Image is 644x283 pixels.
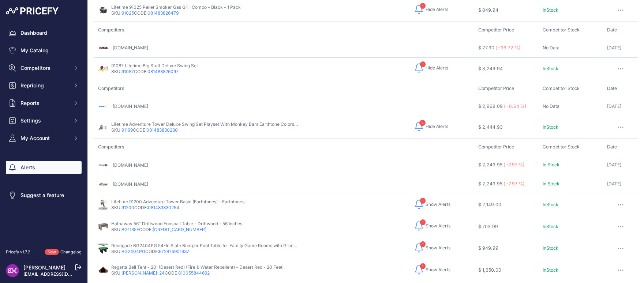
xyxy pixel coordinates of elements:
span: InStock [543,124,558,130]
a: [DOMAIN_NAME] [113,162,148,168]
button: Settings [6,114,82,127]
a: [PERSON_NAME]-24 [121,270,165,276]
img: kitsuperstore.com.png [98,179,108,189]
td: $ 949.99 [474,238,538,260]
a: [CREDIT_CARD_NUMBER] [153,227,206,232]
span: [DATE] [607,103,621,109]
span: Repricing [20,82,68,89]
button: 1 Hide Alerts [414,4,448,15]
a: Changelog [60,249,82,254]
td: Competitors [94,80,474,97]
button: Competitors [6,61,82,75]
a: 91087 [121,69,134,74]
span: No Data [543,103,559,109]
p: SKU: CODE: [111,227,242,233]
td: $ 3,249.94 [474,58,538,80]
span: 1 [420,263,426,269]
span: [DATE] [607,45,621,50]
a: 081483830254 [148,205,179,210]
p: 91087 Lifetime Big Stuff Deluxe Swing Set [111,63,198,69]
img: walmart.com.png [98,101,108,112]
span: In Stock [543,181,559,186]
a: [DOMAIN_NAME] [113,103,148,109]
p: Hathaway 56" Driftwood Foosball Table - Driftwood - 56 Inches [111,221,242,227]
span: [DATE] [607,162,621,167]
td: $ 2,149.00 [474,194,538,216]
span: Competitors [20,64,68,72]
p: SKU: CODE: [111,249,299,254]
a: [DOMAIN_NAME] [113,181,148,187]
p: SKU: CODE: [111,270,282,276]
p: Lifetime 91025 Pellet Smoker Gas Grill Combo - Black - 1 Pack [111,4,241,10]
td: Competitors [94,21,474,38]
p: SKU: CODE: [111,69,198,75]
td: Date [603,80,638,97]
span: Hide Alerts [426,124,448,129]
span: 1 [420,241,426,247]
a: [PERSON_NAME] [23,264,65,271]
a: 91025 [121,10,134,16]
a: 91199 [121,127,133,133]
a: [DOMAIN_NAME] [113,45,148,50]
a: 081483826097 [147,69,179,74]
span: Show Alerts [426,245,450,251]
a: BG2404PG [121,249,145,254]
p: Regatta Bell Tent - 20' (Desert Red) (Fire & Water Repellent) - Desert Red - 20 Feet [111,264,282,270]
span: InStock [543,267,558,273]
button: 2 Hide Alerts [414,121,448,132]
button: 1 Hide Alerts [414,62,448,74]
span: Show Alerts [426,267,450,273]
td: $ 703.99 [474,216,538,238]
td: Competitor Stock [538,139,603,156]
span: ( -7.97 %) [503,181,525,186]
span: In Stock [543,162,559,167]
p: Lifetime Adventure Tower Deluxe Swing Set Playset With Monkey Bars Earthtone Colors 91199 - Earth... [111,121,299,127]
td: Competitor Price [474,80,538,97]
span: InStock [543,224,558,229]
span: Hide Alerts [426,7,448,12]
span: Show Alerts [426,201,450,207]
a: 810055844692 [178,270,210,276]
span: InStock [543,66,558,71]
td: Competitor Stock [538,80,603,97]
span: Show Alerts [426,223,450,229]
span: $ 27.90 [478,45,494,50]
span: ( -96.72 %) [495,45,521,50]
a: 672875901937 [159,249,189,254]
span: InStock [543,7,558,13]
td: $ 2,444.93 [474,116,538,139]
span: No Data [543,45,559,50]
td: Competitor Price [474,21,538,38]
span: $ 2,969.09 [478,103,503,109]
span: ( -8.64 %) [504,103,527,109]
p: SKU: CODE: [111,127,299,133]
td: $ 1,650.00 [474,260,538,282]
a: Suggest a feature [6,189,82,202]
button: My Account [6,132,82,145]
td: Competitor Price [474,139,538,156]
img: shedsforlessdirect.com.png [98,160,108,170]
span: Hide Alerts [426,65,448,71]
span: 1 [420,3,426,9]
a: 081483826479 [147,10,179,16]
button: 1 Show Alerts [414,242,450,254]
span: New [45,249,59,255]
a: 081483830230 [146,127,178,133]
div: Pricefy v1.7.2 [6,249,30,255]
span: 1 [420,219,426,225]
span: My Account [20,135,68,142]
a: 91200 [121,205,134,210]
p: Lifetime 91200 Adventure Tower Basic (Earthtones) - Earthtones [111,199,244,205]
span: InStock [543,245,558,251]
span: 1 [420,198,426,204]
td: Date [603,21,638,38]
a: Dashboard [6,26,82,39]
a: My Catalog [6,44,82,57]
p: Renegade BG2404PG 54-In Slate Bumper Pool Table for Family Game Rooms with Green Felt [111,243,299,249]
p: SKU: CODE: [111,205,244,211]
span: InStock [543,202,558,207]
span: Reports [20,99,68,107]
span: [DATE] [607,181,621,186]
span: 1 [420,61,426,67]
span: 2 [419,120,426,126]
